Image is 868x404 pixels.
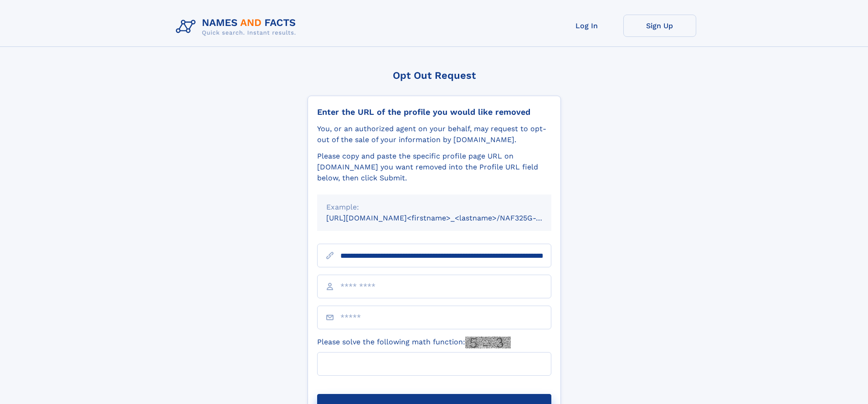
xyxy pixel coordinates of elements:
[317,337,511,348] label: Please solve the following math function:
[623,15,696,37] a: Sign Up
[317,123,551,145] div: You, or an authorized agent on your behalf, may request to opt-out of the sale of your informatio...
[308,70,561,81] div: Opt Out Request
[317,151,551,184] div: Please copy and paste the specific profile page URL on [DOMAIN_NAME] you want removed into the Pr...
[550,15,623,37] a: Log In
[172,15,303,39] img: Logo Names and Facts
[317,107,551,117] div: Enter the URL of the profile you would like removed
[326,214,569,222] small: [URL][DOMAIN_NAME]<firstname>_<lastname>/NAF325G-xxxxxxxx
[326,202,542,213] div: Example:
